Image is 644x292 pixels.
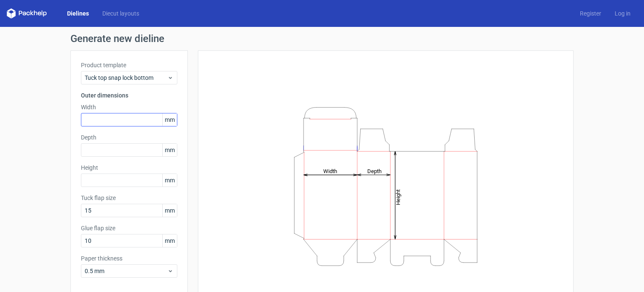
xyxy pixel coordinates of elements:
[162,204,177,217] span: mm
[323,168,337,174] tspan: Width
[608,9,637,18] a: Log in
[81,103,177,111] label: Width
[81,133,177,142] label: Depth
[162,113,177,126] span: mm
[81,91,177,100] h3: Outer dimensions
[96,9,146,18] a: Diecut layouts
[81,163,177,172] label: Height
[81,194,177,202] label: Tuck flap size
[573,9,608,18] a: Register
[81,61,177,69] label: Product template
[162,174,177,187] span: mm
[70,34,574,44] h1: Generate new dieline
[60,9,96,18] a: Dielines
[85,74,167,82] span: Tuck top snap lock bottom
[81,254,177,263] label: Paper thickness
[81,224,177,232] label: Glue flap size
[395,189,401,205] tspan: Height
[367,168,382,174] tspan: Depth
[85,267,167,275] span: 0.5 mm
[162,144,177,156] span: mm
[162,234,177,247] span: mm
